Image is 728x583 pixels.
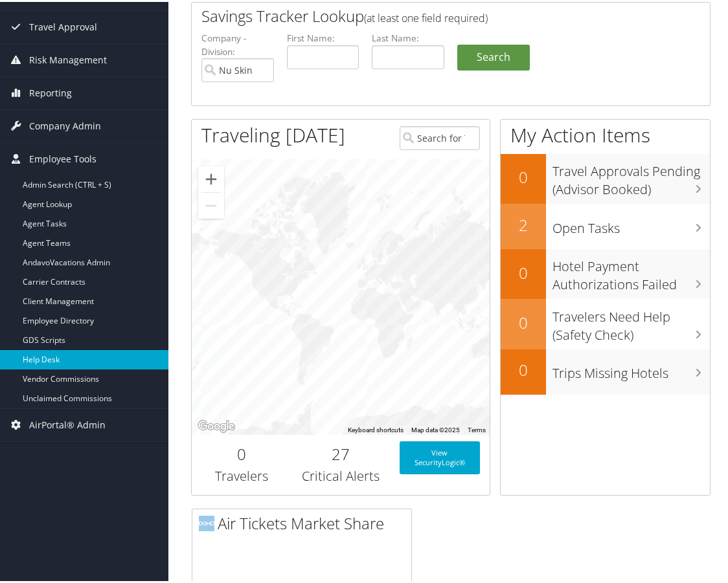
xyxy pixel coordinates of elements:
[501,347,710,393] a: 0Trips Missing Hotels
[372,30,444,43] label: Last Name:
[301,465,380,483] h3: Critical Alerts
[301,441,380,463] h2: 27
[552,211,710,236] h3: Open Tasks
[199,514,214,529] img: domo-logo.png
[501,357,546,379] h2: 0
[287,30,359,43] label: First Name:
[552,356,710,380] h3: Trips Missing Hotels
[201,441,281,463] h2: 0
[501,164,546,186] h2: 0
[501,297,710,347] a: 0Travelers Need Help (Safety Check)
[501,247,710,297] a: 0Hotel Payment Authorizations Failed
[364,9,488,23] span: (at least one field required)
[195,416,238,433] img: Google
[411,424,460,432] span: Map data ©2025
[501,120,710,147] h1: My Action Items
[552,249,710,292] h3: Hotel Payment Authorizations Failed
[195,416,238,433] a: Open this area in Google Maps (opens a new window)
[552,300,710,342] h3: Travelers Need Help (Safety Check)
[29,108,101,140] span: Company Admin
[457,43,530,69] a: Search
[201,120,345,147] h1: Traveling [DATE]
[198,164,224,190] button: Zoom in
[201,30,274,56] label: Company - Division:
[400,439,479,472] a: View SecurityLogic®
[501,152,710,202] a: 0Travel Approvals Pending (Advisor Booked)
[201,3,657,25] h2: Savings Tracker Lookup
[501,310,546,332] h2: 0
[501,260,546,282] h2: 0
[400,124,479,148] input: Search for Traveler
[29,42,107,74] span: Risk Management
[552,154,710,197] h3: Travel Approvals Pending (Advisor Booked)
[501,202,710,247] a: 2Open Tasks
[29,141,97,173] span: Employee Tools
[29,407,106,439] span: AirPortal® Admin
[29,75,72,107] span: Reporting
[29,9,97,41] span: Travel Approval
[201,56,274,80] input: search accounts
[198,191,224,217] button: Zoom out
[201,465,281,483] h3: Travelers
[199,511,411,533] h2: Air Tickets Market Share
[468,424,486,432] a: Terms (opens in new tab)
[501,212,546,234] h2: 2
[348,424,404,433] button: Keyboard shortcuts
